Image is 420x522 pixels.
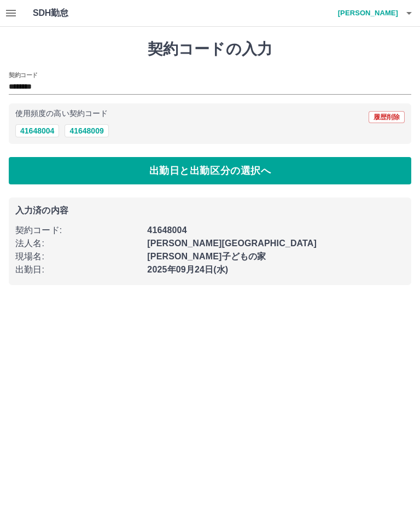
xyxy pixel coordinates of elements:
[147,239,317,248] b: [PERSON_NAME][GEOGRAPHIC_DATA]
[147,252,266,261] b: [PERSON_NAME]子どもの家
[15,124,59,137] button: 41648004
[147,265,228,274] b: 2025年09月24日(水)
[15,237,141,250] p: 法人名 :
[15,206,405,215] p: 入力済の内容
[15,263,141,276] p: 出勤日 :
[15,224,141,237] p: 契約コード :
[65,124,108,137] button: 41648009
[9,40,411,59] h1: 契約コードの入力
[9,157,411,184] button: 出勤日と出勤区分の選択へ
[369,111,405,123] button: 履歴削除
[15,110,108,118] p: 使用頻度の高い契約コード
[9,71,38,79] h2: 契約コード
[147,225,186,235] b: 41648004
[15,250,141,263] p: 現場名 :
